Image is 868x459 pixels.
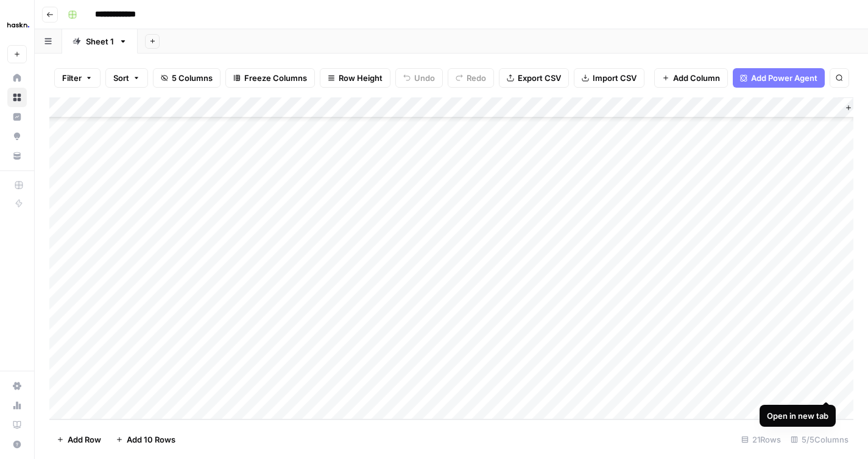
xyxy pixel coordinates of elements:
[673,72,720,84] span: Add Column
[786,430,853,449] div: 5/5 Columns
[7,107,27,127] a: Insights
[518,72,561,84] span: Export CSV
[68,433,101,446] span: Add Row
[448,68,494,88] button: Redo
[62,29,138,54] a: Sheet 1
[62,72,82,84] span: Filter
[7,10,27,40] button: Workspace: Haskn
[339,72,383,84] span: Row Height
[320,68,390,88] button: Row Height
[593,72,637,84] span: Import CSV
[414,72,435,84] span: Undo
[54,68,101,88] button: Filter
[7,68,27,88] a: Home
[225,68,315,88] button: Freeze Columns
[127,433,175,446] span: Add 10 Rows
[7,415,27,435] a: Learning Hub
[105,68,148,88] button: Sort
[767,410,828,422] div: Open in new tab
[7,435,27,454] button: Help + Support
[7,14,29,36] img: Haskn Logo
[7,88,27,107] a: Browse
[7,376,27,396] a: Settings
[395,68,443,88] button: Undo
[7,127,27,146] a: Opportunities
[153,68,221,88] button: 5 Columns
[467,72,486,84] span: Redo
[113,72,129,84] span: Sort
[108,430,183,449] button: Add 10 Rows
[736,430,786,449] div: 21 Rows
[733,68,825,88] button: Add Power Agent
[499,68,569,88] button: Export CSV
[654,68,728,88] button: Add Column
[574,68,644,88] button: Import CSV
[172,72,213,84] span: 5 Columns
[86,35,114,47] div: Sheet 1
[7,146,27,166] a: Your Data
[751,72,817,84] span: Add Power Agent
[7,396,27,415] a: Usage
[49,430,108,449] button: Add Row
[244,72,307,84] span: Freeze Columns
